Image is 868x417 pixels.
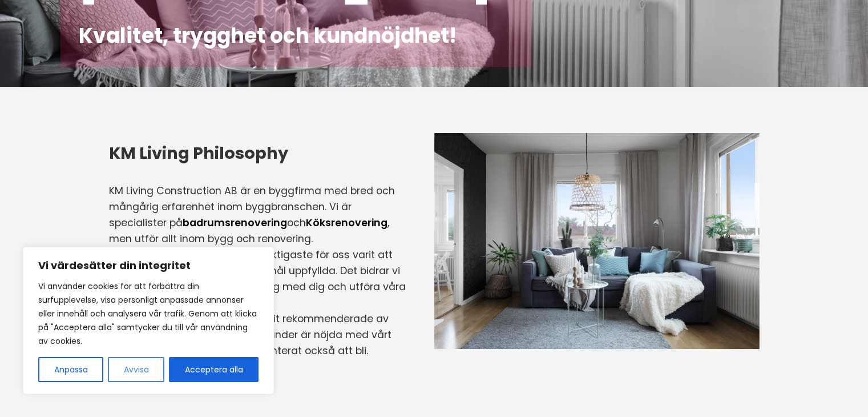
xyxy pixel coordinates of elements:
[38,357,103,382] button: Anpassa
[306,216,387,230] a: Köksrenovering
[38,279,259,348] p: Vi använder cookies för att förbättra din surfupplevelse, visa personligt anpassade annonser elle...
[406,133,760,350] img: Byggföretag i Stockholm
[79,23,513,49] h2: Kvalitet, trygghet och kundnöjdhet!
[38,259,259,272] p: Vi värdesätter din integritet
[108,357,164,382] button: Avvisa
[109,183,406,247] p: KM Living Construction AB är en byggfirma med bred och mångårig erfarenhet inom byggbranschen. Vi...
[109,142,406,165] h3: KM Living Philosophy
[169,357,259,382] button: Acceptera alla
[183,216,287,230] a: badrumsrenovering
